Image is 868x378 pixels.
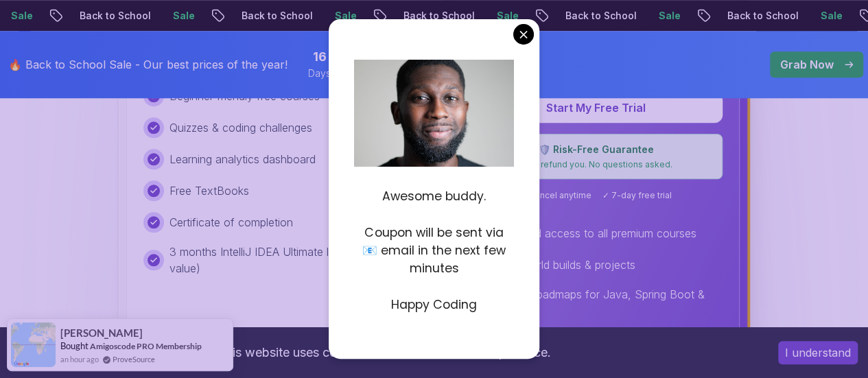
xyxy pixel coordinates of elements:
[313,47,327,67] span: 16 Days
[470,101,723,115] a: Start My Free Trial
[300,9,344,23] p: Sale
[530,9,624,23] p: Back to School
[169,182,249,199] p: Free TextBooks
[520,190,591,201] span: ✓ Cancel anytime
[780,56,834,73] p: Grab Now
[692,9,786,23] p: Back to School
[308,67,331,80] span: Days
[169,244,401,276] p: 3 months IntelliJ IDEA Ultimate license ($249 value)
[486,99,706,116] p: Start My Free Trial
[207,9,300,23] p: Back to School
[11,322,56,367] img: provesource social proof notification image
[470,93,723,123] button: Start My Free Trial
[169,119,312,136] p: Quizzes & coding challenges
[786,9,830,23] p: Sale
[496,286,723,319] p: Career roadmaps for Java, Spring Boot & DevOps
[60,353,99,365] span: an hour ago
[45,9,138,23] p: Back to School
[368,9,462,23] p: Back to School
[778,341,858,364] button: Accept cookies
[602,190,672,201] span: ✓ 7-day free trial
[169,151,316,167] p: Learning analytics dashboard
[479,159,714,170] p: We'll refund you. No questions asked.
[169,214,293,231] p: Certificate of completion
[462,9,506,23] p: Sale
[624,9,668,23] p: Sale
[479,143,714,156] p: 🛡️ Risk-Free Guarantee
[8,56,288,73] p: 🔥 Back to School Sale - Our best prices of the year!
[60,327,143,339] span: [PERSON_NAME]
[60,340,89,351] span: Bought
[496,225,696,241] p: Unlimited access to all premium courses
[496,257,635,273] p: Real-world builds & projects
[138,9,182,23] p: Sale
[90,341,202,351] a: Amigoscode PRO Membership
[113,353,155,365] a: ProveSource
